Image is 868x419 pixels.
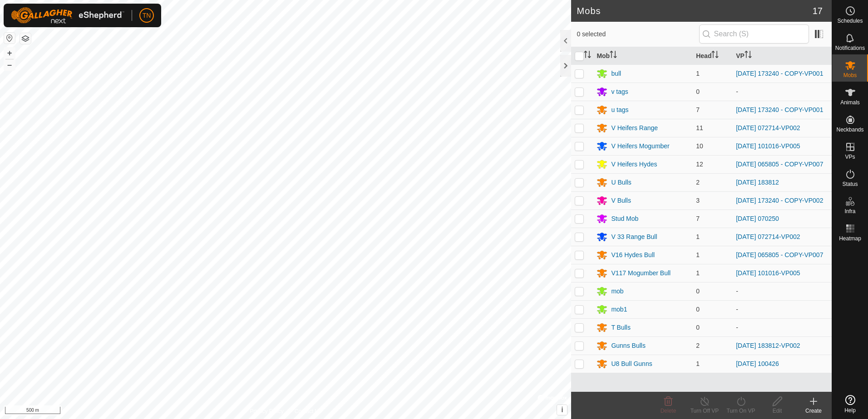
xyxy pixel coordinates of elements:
[736,142,800,150] a: [DATE] 101016-VP005
[584,52,591,59] p-sorticon: Activate to sort
[736,360,779,367] a: [DATE] 100426
[611,123,658,133] div: V Heifers Range
[611,87,628,97] div: v tags
[723,407,759,415] div: Turn On VP
[736,70,823,77] a: [DATE] 173240 - COPY-VP001
[696,88,700,95] span: 0
[835,45,865,51] span: Notifications
[732,282,832,300] td: -
[686,407,723,415] div: Turn Off VP
[843,73,857,78] span: Mobs
[692,47,732,65] th: Head
[696,251,700,258] span: 1
[696,142,703,150] span: 10
[611,305,627,314] div: mob1
[696,233,700,240] span: 1
[736,197,823,204] a: [DATE] 173240 - COPY-VP002
[611,105,628,115] div: u tags
[696,360,700,367] span: 1
[4,33,15,44] button: Reset Map
[696,324,700,331] span: 0
[610,52,617,59] p-sorticon: Activate to sort
[696,161,703,168] span: 12
[837,18,863,24] span: Schedules
[736,251,823,258] a: [DATE] 065805 - COPY-VP007
[759,407,795,415] div: Edit
[696,342,700,349] span: 2
[732,318,832,336] td: -
[696,287,700,295] span: 0
[577,29,699,39] span: 0 selected
[840,100,860,105] span: Animals
[844,408,856,413] span: Help
[732,83,832,101] td: -
[611,196,631,205] div: V Bulls
[611,69,621,78] div: bull
[611,268,671,278] div: V117 Mogumber Bull
[593,47,692,65] th: Mob
[845,154,855,160] span: VPs
[611,232,657,242] div: V 33 Range Bull
[696,70,700,77] span: 1
[696,179,700,186] span: 2
[699,24,809,44] input: Search (S)
[736,233,800,240] a: [DATE] 072714-VP002
[611,178,631,187] div: U Bulls
[611,341,645,351] div: Gunns Bulls
[736,179,779,186] a: [DATE] 183812
[696,106,700,113] span: 7
[842,181,858,187] span: Status
[4,48,15,58] button: +
[557,405,567,415] button: i
[696,124,703,132] span: 11
[813,4,823,18] span: 17
[20,33,31,44] button: Map Layers
[611,250,655,260] div: V16 Hydes Bull
[732,300,832,318] td: -
[696,269,700,277] span: 1
[745,52,752,59] p-sorticon: Activate to sort
[696,215,700,222] span: 7
[736,161,823,168] a: [DATE] 065805 - COPY-VP007
[832,391,868,417] a: Help
[143,11,151,20] span: TN
[661,408,676,414] span: Delete
[795,407,832,415] div: Create
[736,106,823,113] a: [DATE] 173240 - COPY-VP001
[711,52,719,59] p-sorticon: Activate to sort
[295,407,321,415] a: Contact Us
[250,407,284,415] a: Privacy Policy
[736,124,800,132] a: [DATE] 072714-VP002
[611,323,631,332] div: T Bulls
[11,7,124,24] img: Gallagher Logo
[611,287,623,296] div: mob
[561,406,563,414] span: i
[611,214,638,224] div: Stud Mob
[4,59,15,70] button: –
[844,209,855,214] span: Infra
[696,306,700,313] span: 0
[836,127,863,132] span: Neckbands
[696,197,700,204] span: 3
[611,359,652,369] div: U8 Bull Gunns
[611,160,657,169] div: V Heifers Hydes
[577,5,812,16] h2: Mobs
[611,141,669,151] div: V Heifers Mogumber
[736,269,800,277] a: [DATE] 101016-VP005
[732,47,832,65] th: VP
[839,236,861,241] span: Heatmap
[736,342,800,349] a: [DATE] 183812-VP002
[736,215,779,222] a: [DATE] 070250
